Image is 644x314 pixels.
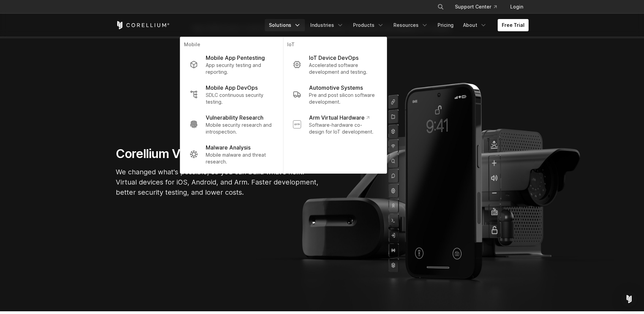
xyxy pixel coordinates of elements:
[206,92,273,105] p: SDLC continuous security testing.
[184,109,279,139] a: Vulnerability Research Mobile security research and introspection.
[116,146,319,161] h1: Corellium Virtual Hardware
[435,1,447,13] button: Search
[306,19,348,31] a: Industries
[434,19,458,31] a: Pricing
[309,92,377,105] p: Pre and post silicon software development.
[184,50,279,80] a: Mobile App Pentesting App security testing and reporting.
[265,19,529,31] div: Navigation Menu
[184,41,279,50] p: Mobile
[265,19,305,31] a: Solutions
[206,143,251,152] p: Malware Analysis
[206,54,265,62] p: Mobile App Pentesting
[309,114,369,122] p: Arm Virtual Hardware
[206,84,258,92] p: Mobile App DevOps
[287,41,382,50] p: IoT
[287,109,382,139] a: Arm Virtual Hardware Software-hardware co-design for IoT development.
[206,152,273,165] p: Mobile malware and threat research.
[505,1,529,13] a: Login
[287,50,382,80] a: IoT Device DevOps Accelerated software development and testing.
[309,62,377,75] p: Accelerated software development and testing.
[621,291,637,307] div: Open Intercom Messenger
[309,54,358,62] p: IoT Device DevOps
[389,19,432,31] a: Resources
[206,62,273,75] p: App security testing and reporting.
[206,122,273,135] p: Mobile security research and introspection.
[287,80,382,109] a: Automotive Systems Pre and post silicon software development.
[184,80,279,109] a: Mobile App DevOps SDLC continuous security testing.
[206,114,263,122] p: Vulnerability Research
[309,122,377,135] p: Software-hardware co-design for IoT development.
[349,19,388,31] a: Products
[116,21,170,29] a: Corellium Home
[116,167,319,197] p: We changed what's possible, so you can build what's next. Virtual devices for iOS, Android, and A...
[459,19,491,31] a: About
[449,1,502,13] a: Support Center
[429,1,529,13] div: Navigation Menu
[498,19,529,31] a: Free Trial
[184,139,279,169] a: Malware Analysis Mobile malware and threat research.
[309,84,363,92] p: Automotive Systems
